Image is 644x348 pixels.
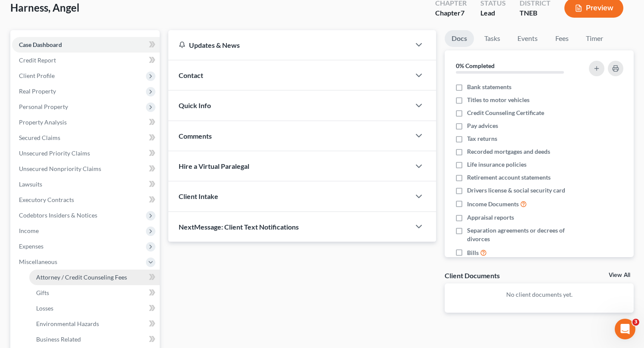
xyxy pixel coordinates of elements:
[456,62,495,69] strong: 0% Completed
[19,72,55,79] span: Client Profile
[12,115,160,130] a: Property Analysis
[467,96,529,104] span: Titles to motor vehicles
[19,242,43,250] span: Expenses
[609,272,630,278] a: View All
[480,8,506,18] div: Lead
[579,30,610,47] a: Timer
[467,200,519,208] span: Income Documents
[179,132,212,140] span: Comments
[467,186,565,195] span: Drivers license & social security card
[19,211,97,219] span: Codebtors Insiders & Notices
[10,1,80,14] span: Harness, Angel
[19,134,60,141] span: Secured Claims
[179,40,400,50] div: Updates & News
[467,109,544,117] span: Credit Counseling Certificate
[467,160,526,169] span: Life insurance policies
[19,258,57,265] span: Miscellaneous
[36,304,53,312] span: Losses
[452,290,627,299] p: No client documents yet.
[615,319,635,339] iframe: Intercom live chat
[520,8,551,18] div: TNEB
[179,101,211,109] span: Quick Info
[467,173,551,182] span: Retirement account statements
[511,30,545,47] a: Events
[467,226,579,243] span: Separation agreements or decrees of divorces
[12,146,160,161] a: Unsecured Priority Claims
[445,271,500,280] div: Client Documents
[179,192,218,200] span: Client Intake
[445,30,474,47] a: Docs
[467,121,498,130] span: Pay advices
[36,336,81,343] span: Business Related
[632,319,639,326] span: 3
[12,37,160,53] a: Case Dashboard
[179,223,299,231] span: NextMessage: Client Text Notifications
[179,162,249,170] span: Hire a Virtual Paralegal
[19,87,56,95] span: Real Property
[12,130,160,146] a: Secured Claims
[467,83,511,91] span: Bank statements
[29,285,160,301] a: Gifts
[12,177,160,192] a: Lawsuits
[12,161,160,177] a: Unsecured Nonpriority Claims
[36,273,127,281] span: Attorney / Credit Counseling Fees
[467,249,479,257] span: Bills
[19,196,74,203] span: Executory Contracts
[435,8,467,18] div: Chapter
[19,118,67,126] span: Property Analysis
[19,41,62,48] span: Case Dashboard
[12,192,160,208] a: Executory Contracts
[461,9,464,17] span: 7
[179,71,203,79] span: Contact
[467,147,550,156] span: Recorded mortgages and deeds
[467,213,514,222] span: Appraisal reports
[19,103,68,110] span: Personal Property
[19,165,101,172] span: Unsecured Nonpriority Claims
[29,301,160,316] a: Losses
[19,149,90,157] span: Unsecured Priority Claims
[12,53,160,68] a: Credit Report
[548,30,576,47] a: Fees
[36,320,99,327] span: Environmental Hazards
[477,30,507,47] a: Tasks
[36,289,49,296] span: Gifts
[19,227,39,234] span: Income
[29,332,160,347] a: Business Related
[467,134,497,143] span: Tax returns
[29,316,160,332] a: Environmental Hazards
[19,180,42,188] span: Lawsuits
[29,270,160,285] a: Attorney / Credit Counseling Fees
[19,56,56,64] span: Credit Report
